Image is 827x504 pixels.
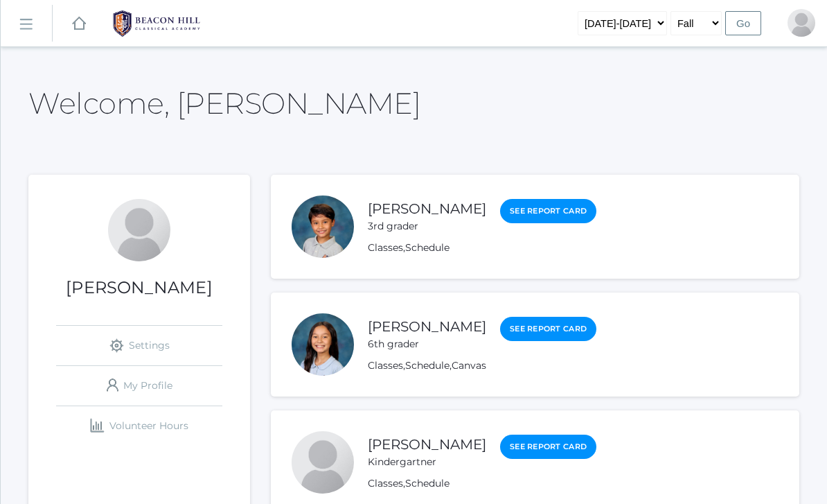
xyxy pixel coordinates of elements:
h1: [PERSON_NAME] [28,279,250,297]
a: See Report Card [500,199,596,223]
input: Go [725,11,761,35]
a: [PERSON_NAME] [368,436,486,453]
a: Volunteer Hours [56,406,222,446]
h2: Welcome, [PERSON_NAME] [28,87,420,119]
a: Schedule [405,477,450,489]
div: Bradley Zeller [108,199,170,261]
a: Settings [56,326,222,365]
a: Classes [368,241,403,254]
div: 3rd grader [368,219,486,234]
a: [PERSON_NAME] [368,318,486,335]
a: [PERSON_NAME] [368,200,486,217]
a: Canvas [452,359,486,372]
a: Schedule [405,241,450,254]
div: Shem Zeller [292,431,354,494]
a: Classes [368,477,403,489]
div: Kindergartner [368,455,486,469]
a: Schedule [405,359,450,372]
div: 6th grader [368,337,486,351]
div: , [368,476,596,491]
div: Owen Zeller [292,195,354,258]
div: Bradley Zeller [788,9,815,37]
div: , , [368,358,596,373]
img: BHCALogos-05-308ed15e86a5a0abce9b8dd61676a3503ac9727e845dece92d48e8588c001991.png [105,6,208,41]
div: , [368,241,596,255]
div: Parker Zeller [292,313,354,376]
a: Classes [368,359,403,372]
a: See Report Card [500,317,596,341]
a: My Profile [56,366,222,406]
a: See Report Card [500,435,596,459]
